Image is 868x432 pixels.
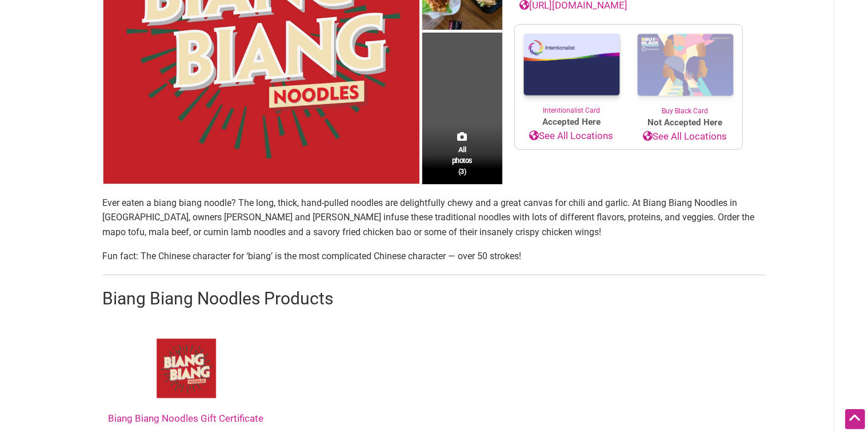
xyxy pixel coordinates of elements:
span: All photos (3) [452,144,473,177]
a: Buy Black Card [629,25,742,116]
p: Ever eaten a biang biang noodle? The long, thick, hand-pulled noodles are delightfully chewy and ... [103,196,766,240]
a: See All Locations [629,129,742,144]
h2: Biang Biang Noodles Products [103,287,766,311]
span: Accepted Here [515,116,629,129]
div: Scroll Back to Top [845,409,865,429]
a: See All Locations [515,129,629,144]
a: Intentionalist Card [515,25,629,116]
p: Fun fact: The Chinese character for ‘biang’ is the most complicated Chinese character — over 50 s... [103,249,766,264]
img: Buy Black Card [629,25,742,106]
img: Intentionalist Card [515,25,629,105]
span: Not Accepted Here [629,116,742,129]
a: Biang Biang Noodles Gift Certificate [109,326,264,424]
